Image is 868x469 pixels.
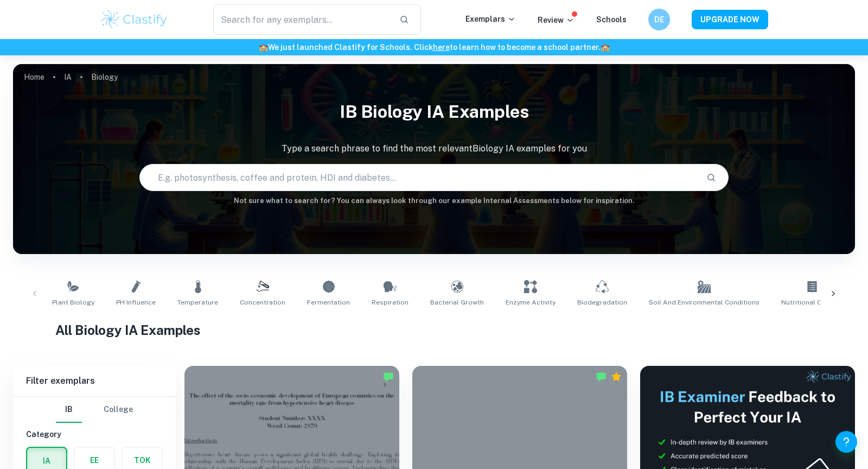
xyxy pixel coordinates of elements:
a: here [433,43,450,52]
button: College [104,397,133,423]
span: pH Influence [116,297,156,307]
button: Help and Feedback [835,431,857,453]
input: E.g. photosynthesis, coffee and protein, HDI and diabetes... [140,162,698,193]
p: Review [538,14,575,26]
button: Search [702,168,720,187]
h6: DE [653,14,666,26]
h6: We just launched Clastify for Schools. Click to learn how to become a school partner. [2,41,866,53]
p: Exemplars [465,13,516,25]
h6: Category [26,428,163,440]
img: Clastify logo [100,9,169,30]
p: Biology [91,71,118,83]
span: Soil and Environmental Conditions [649,297,759,307]
span: Nutritional Content [781,297,843,307]
span: Fermentation [307,297,350,307]
span: 🏫 [601,43,610,52]
span: Biodegradation [577,297,627,307]
button: DE [648,9,670,30]
p: Type a search phrase to find the most relevant Biology IA examples for you [13,142,855,155]
input: Search for any exemplars... [213,4,391,35]
img: Marked [596,371,607,382]
img: Marked [383,371,394,382]
a: Home [24,69,44,85]
span: Temperature [177,297,218,307]
div: Premium [611,371,622,382]
div: Filter type choice [56,397,133,423]
a: Schools [596,15,627,24]
a: IA [64,69,72,85]
span: Concentration [240,297,285,307]
button: IB [56,397,82,423]
span: Enzyme Activity [506,297,556,307]
span: Plant Biology [52,297,94,307]
span: Respiration [372,297,409,307]
h6: Filter exemplars [13,366,176,396]
span: 🏫 [259,43,268,52]
button: UPGRADE NOW [692,10,768,29]
span: Bacterial Growth [430,297,484,307]
h1: All Biology IA Examples [55,320,813,340]
h1: IB Biology IA examples [13,94,855,129]
h6: Not sure what to search for? You can always look through our example Internal Assessments below f... [13,195,855,206]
